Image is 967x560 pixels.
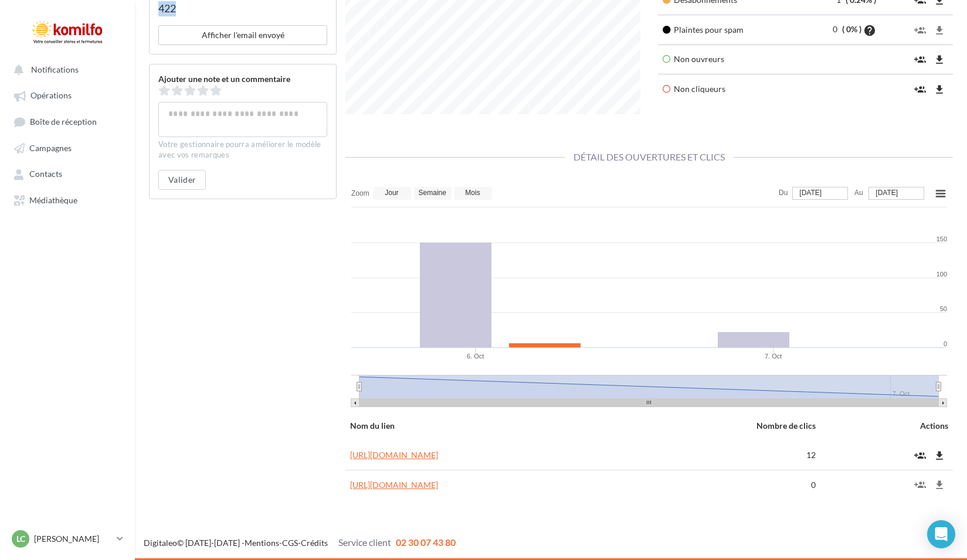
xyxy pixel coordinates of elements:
span: Médiathèque [29,195,77,205]
th: Nom du lien [345,415,624,441]
tspan: [DATE] [800,189,822,197]
button: file_download [931,475,948,494]
a: Campagnes [7,137,128,158]
i: group_add [914,25,926,36]
tspan: 0 [944,340,947,347]
text: Jour [385,189,398,197]
span: Détail des ouvertures et clics [565,151,734,162]
i: file_download [934,84,945,95]
i: file_download [934,479,945,491]
button: file_download [931,50,948,69]
a: Digitaleo [144,538,177,548]
span: ( 0% ) [842,24,861,34]
i: group_add [914,450,926,462]
span: Boîte de réception [30,117,97,127]
a: [URL][DOMAIN_NAME] [350,480,438,490]
a: CGS [282,538,298,548]
span: © [DATE]-[DATE] - - - [144,538,456,548]
td: https://form.jotform.com/252743737074361 [345,441,624,470]
span: Lc [16,533,25,545]
text: Au [854,189,863,197]
i: group_add [914,54,926,66]
button: file_download [931,445,948,465]
td: Non ouvreurs [658,45,881,74]
th: Nombre de clics [624,415,820,441]
i: help [863,25,876,36]
tspan: 100 [937,271,947,278]
td: 12 [624,441,820,470]
td: https://www.komilfo.fr/ [345,470,624,499]
div: Votre gestionnaire pourra améliorer le modèle avec vos remarques [158,137,327,161]
p: [PERSON_NAME] [34,533,112,545]
i: group_add [914,84,926,95]
i: group_add [914,479,926,491]
th: Actions [820,415,953,441]
button: Afficher l'email envoyé [158,25,327,45]
text: Mois [466,189,480,197]
a: Opérations [7,84,128,105]
text: Semaine [419,189,447,197]
tspan: 7. Oct [765,353,782,360]
td: Non cliqueurs [658,74,881,104]
button: file_download [931,79,948,98]
text: Du [779,189,788,197]
button: group_add [911,20,929,39]
button: Valider [158,170,206,190]
text: Zoom [351,189,369,197]
i: file_download [934,54,945,66]
tspan: [DATE] [876,189,898,197]
td: Plaintes pour spam [658,15,799,45]
a: Lc [PERSON_NAME] [9,528,125,550]
td: 0 [624,470,820,499]
span: Contacts [29,169,62,179]
div: Open Intercom Messenger [927,520,955,548]
tspan: 150 [937,235,947,243]
button: group_add [911,50,929,69]
a: Mentions [245,538,279,548]
button: file_download [931,20,948,39]
button: group_add [911,475,929,494]
span: Opérations [30,91,72,101]
i: file_download [934,25,945,36]
a: Contacts [7,163,128,184]
span: Service client [338,537,391,548]
span: 0 [833,24,840,34]
a: [URL][DOMAIN_NAME] [350,450,438,460]
a: Boîte de réception [7,111,128,132]
tspan: 6. Oct [467,353,484,360]
span: 02 30 07 43 80 [396,537,456,548]
a: Médiathèque [7,189,128,210]
tspan: 50 [940,305,947,312]
button: group_add [911,79,929,98]
button: group_add [911,445,929,465]
a: Crédits [301,538,328,548]
div: Ajouter une note et un commentaire [158,73,327,85]
span: Campagnes [29,143,72,153]
span: Notifications [31,64,79,74]
button: Notifications [7,59,123,80]
i: file_download [934,450,945,462]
